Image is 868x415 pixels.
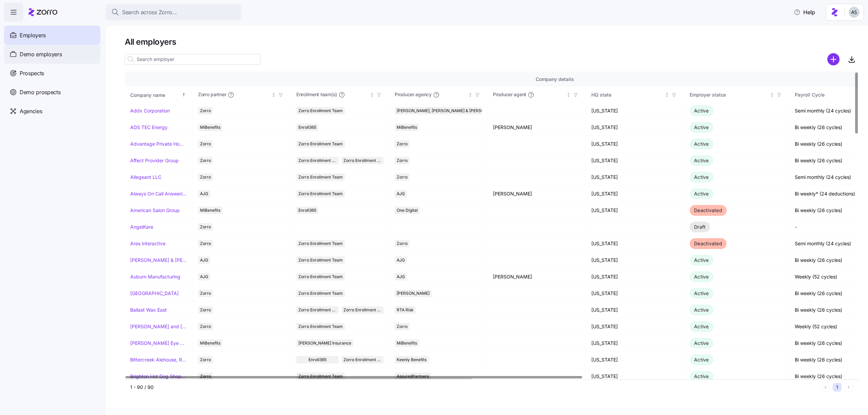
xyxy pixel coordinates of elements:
[397,157,408,164] span: Zorro
[795,91,867,99] div: Payroll Cycle
[298,339,351,347] span: [PERSON_NAME] Insurance
[389,87,488,103] th: Producer agencyNot sorted
[694,108,709,113] span: Active
[684,87,789,103] th: Employer statusNot sorted
[397,140,408,148] span: Zorro
[298,373,343,380] span: Zorro Enrollment Team
[694,307,709,313] span: Active
[130,207,180,214] a: American Salon Group
[298,107,343,115] span: Zorro Enrollment Team
[690,91,768,99] div: Employer status
[586,87,684,103] th: HQ stateNot sorted
[665,92,669,97] div: Not sorted
[397,339,417,347] span: MiBenefits
[200,240,211,247] span: Zorro
[788,5,821,19] button: Help
[125,54,260,65] input: Search employer
[493,91,526,98] span: Producer agent
[488,87,586,103] th: Producer agentNot sorted
[694,241,722,246] span: Deactivated
[298,256,343,264] span: Zorro Enrollment Team
[397,207,418,214] span: One Digital
[343,356,382,364] span: Zorro Enrollment Team
[397,124,417,131] span: MiBenefits
[395,91,432,98] span: Producer agency
[20,31,46,40] span: Employers
[20,88,61,97] span: Demo prospects
[130,307,167,313] a: Ballast Wax East
[298,157,337,164] span: Zorro Enrollment Team
[298,323,343,330] span: Zorro Enrollment Team
[130,290,179,297] a: [GEOGRAPHIC_DATA]
[694,373,709,379] span: Active
[343,306,382,314] span: Zorro Enrollment Experts
[770,92,774,97] div: Not sorted
[125,37,859,47] h1: All employers
[130,157,179,164] a: Affect Provider Group
[397,190,405,198] span: AJG
[296,91,337,98] span: Enrollment team(s)
[298,140,343,148] span: Zorro Enrollment Team
[200,207,220,214] span: MiBenefits
[694,174,709,180] span: Active
[298,240,343,247] span: Zorro Enrollment Team
[586,352,684,368] td: [US_STATE]
[488,186,586,202] td: [PERSON_NAME]
[200,173,211,181] span: Zorro
[130,323,187,330] a: [PERSON_NAME] and [PERSON_NAME]'s Furniture
[181,92,186,97] div: Sorted ascending
[106,4,241,20] button: Search across Zorro...
[4,64,100,83] a: Prospects
[130,257,187,264] a: [PERSON_NAME] & [PERSON_NAME]'s
[694,340,709,346] span: Active
[397,306,414,314] span: RTA Risk
[200,157,211,164] span: Zorro
[298,306,337,314] span: Zorro Enrollment Team
[694,224,706,230] span: Draft
[370,92,374,97] div: Not sorted
[586,285,684,302] td: [US_STATE]
[844,383,853,392] button: Next page
[193,87,291,103] th: Zorro partnerNot sorted
[298,173,343,181] span: Zorro Enrollment Team
[130,373,187,380] a: Brighton Hot Dog Shoppe
[130,384,818,391] div: 1 - 90 / 90
[291,87,389,103] th: Enrollment team(s)Not sorted
[488,269,586,285] td: [PERSON_NAME]
[849,7,860,18] img: c4d3a52e2a848ea5f7eb308790fba1e4
[397,290,430,297] span: [PERSON_NAME]
[586,318,684,335] td: [US_STATE]
[130,91,180,99] div: Company name
[298,124,316,131] span: Enroll365
[694,324,709,329] span: Active
[200,124,220,131] span: MiBenefits
[309,356,327,364] span: Enroll365
[586,269,684,285] td: [US_STATE]
[125,87,193,103] th: Company nameSorted ascending
[130,240,165,247] a: Ares Interactive
[694,141,709,147] span: Active
[586,103,684,119] td: [US_STATE]
[122,8,177,17] span: Search across Zorro...
[20,50,62,59] span: Demo employers
[198,91,226,98] span: Zorro partner
[397,107,502,115] span: [PERSON_NAME], [PERSON_NAME] & [PERSON_NAME]
[586,152,684,169] td: [US_STATE]
[694,274,709,279] span: Active
[397,240,408,247] span: Zorro
[130,356,187,363] a: Bittercreek Alehouse, Red Feather Lounge, Diablo & Sons Saloon
[586,202,684,219] td: [US_STATE]
[694,158,709,163] span: Active
[200,256,208,264] span: AJG
[298,290,343,297] span: Zorro Enrollment Team
[566,92,571,97] div: Not sorted
[397,373,429,380] span: AssuredPartners
[130,107,170,114] a: Addx Corporation
[586,252,684,269] td: [US_STATE]
[200,223,211,231] span: Zorro
[694,357,709,362] span: Active
[694,124,709,130] span: Active
[4,45,100,64] a: Demo employers
[586,302,684,318] td: [US_STATE]
[200,306,211,314] span: Zorro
